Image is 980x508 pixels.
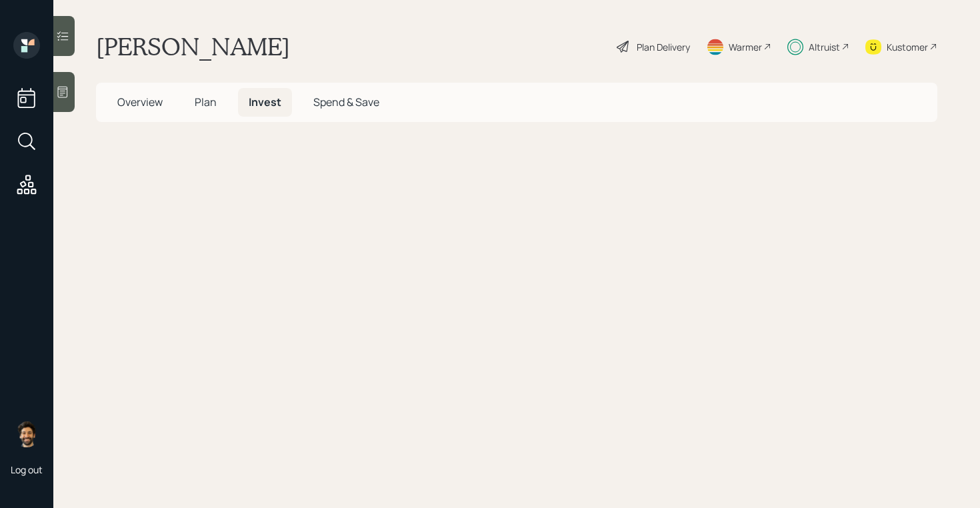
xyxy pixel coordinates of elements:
span: Invest [249,95,281,109]
div: Kustomer [887,40,928,54]
span: Plan [195,95,217,109]
div: Log out [11,463,43,476]
span: Spend & Save [313,95,379,109]
div: Altruist [809,40,840,54]
img: eric-schwartz-headshot.png [13,421,40,447]
h1: [PERSON_NAME] [96,32,290,61]
div: Warmer [729,40,762,54]
span: Overview [117,95,163,109]
div: Plan Delivery [637,40,690,54]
